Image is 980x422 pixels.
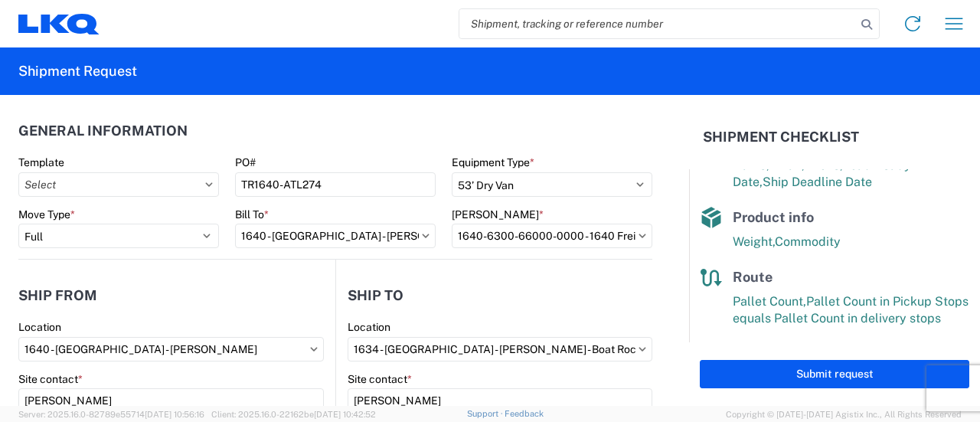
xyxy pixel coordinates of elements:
[18,320,61,334] label: Location
[733,234,775,249] span: Weight,
[18,372,83,386] label: Site contact
[733,294,806,309] span: Pallet Count,
[459,9,856,38] input: Shipment, tracking or reference number
[700,360,969,388] button: Submit request
[452,208,544,221] label: [PERSON_NAME]
[452,224,652,248] input: Select
[763,175,872,189] span: Ship Deadline Date
[467,409,505,418] a: Support
[18,155,64,169] label: Template
[18,62,137,80] h2: Shipment Request
[18,410,204,419] span: Server: 2025.16.0-82789e55714
[775,234,841,249] span: Commodity
[733,294,969,325] span: Pallet Count in Pickup Stops equals Pallet Count in delivery stops
[733,269,773,285] span: Route
[726,407,962,421] span: Copyright © [DATE]-[DATE] Agistix Inc., All Rights Reserved
[348,337,652,361] input: Select
[235,155,256,169] label: PO#
[505,409,544,418] a: Feedback
[18,208,75,221] label: Move Type
[18,123,188,139] h2: General Information
[348,372,412,386] label: Site contact
[733,209,814,225] span: Product info
[18,288,97,303] h2: Ship from
[235,224,436,248] input: Select
[314,410,376,419] span: [DATE] 10:42:52
[348,320,390,334] label: Location
[703,128,859,146] h2: Shipment Checklist
[211,410,376,419] span: Client: 2025.16.0-22162be
[18,172,219,197] input: Select
[145,410,204,419] span: [DATE] 10:56:16
[452,155,534,169] label: Equipment Type
[235,208,269,221] label: Bill To
[348,288,403,303] h2: Ship to
[18,337,324,361] input: Select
